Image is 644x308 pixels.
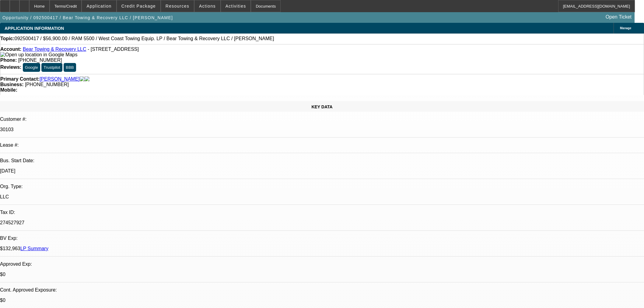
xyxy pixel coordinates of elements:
span: APPLICATION INFORMATION [5,26,64,31]
span: KEY DATA [311,104,332,109]
button: Activities [221,0,251,12]
a: View Google Maps [0,52,77,57]
button: Google [23,63,40,72]
strong: Reviews: [0,65,21,70]
span: Activities [226,4,246,9]
span: [PHONE_NUMBER] [18,58,62,63]
span: 092500417 / $56,900.00 / RAM 5500 / West Coast Towing Equip. LP / Bear Towing & Recovery LLC / [P... [15,36,274,41]
strong: Topic: [0,36,15,41]
span: Credit Package [121,4,156,9]
strong: Account: [0,47,21,52]
strong: Business: [0,82,23,87]
img: Open up location in Google Maps [0,52,77,58]
span: Opportunity / 092500417 / Bear Towing & Recovery LLC / [PERSON_NAME] [2,15,173,20]
a: Bear Towing & Recovery LLC [23,47,86,52]
button: Trustpilot [41,63,62,72]
button: Resources [161,0,194,12]
a: Open Ticket [603,12,634,22]
button: Credit Package [117,0,160,12]
a: LP Summary [20,246,48,251]
strong: Phone: [0,58,17,63]
span: - [STREET_ADDRESS] [88,47,139,52]
a: [PERSON_NAME] [40,76,80,82]
img: facebook-icon.png [80,76,85,82]
span: Actions [199,4,216,9]
span: Application [86,4,111,9]
span: Resources [166,4,189,9]
img: linkedin-icon.png [85,76,89,82]
button: Actions [194,0,220,12]
span: [PHONE_NUMBER] [25,82,69,87]
strong: Primary Contact: [0,76,40,82]
span: Manage [620,26,631,30]
button: Application [82,0,116,12]
strong: Mobile: [0,87,17,93]
button: BBB [64,63,76,72]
